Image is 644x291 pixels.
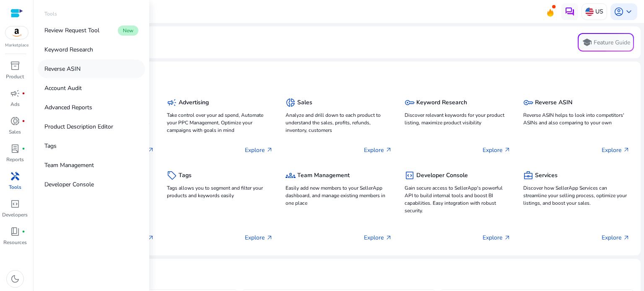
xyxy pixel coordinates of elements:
[416,172,468,179] h5: Developer Console
[594,39,630,47] p: Feature Guide
[286,184,392,207] p: Easily add new members to your SellerApp dashboard, and manage existing members in one place
[179,172,192,179] h5: Tags
[167,111,273,134] p: Take control over your ad spend, Automate your PPC Management, Optimize your campaigns with goals...
[148,234,154,241] span: arrow_outward
[167,184,273,199] p: Tags allows you to segment and filter your products and keywords easily
[167,98,177,108] span: campaign
[3,239,27,246] p: Resources
[297,172,350,179] h5: Team Management
[148,147,154,153] span: arrow_outward
[523,170,533,180] span: business_center
[266,147,273,153] span: arrow_outward
[6,156,24,163] p: Reports
[483,233,511,242] p: Explore
[44,103,92,112] p: Advanced Reports
[245,146,273,155] p: Explore
[10,199,20,209] span: code_blocks
[405,170,415,180] span: code_blocks
[10,61,20,71] span: inventory_2
[10,144,20,154] span: lab_profile
[44,122,113,131] p: Product Description Editor
[504,234,511,241] span: arrow_outward
[9,128,21,136] p: Sales
[10,274,20,284] span: dark_mode
[624,7,634,17] span: keyboard_arrow_down
[167,170,177,180] span: sell
[245,233,273,242] p: Explore
[364,233,392,242] p: Explore
[44,142,57,150] p: Tags
[535,172,558,179] h5: Services
[44,45,93,54] p: Keyword Research
[266,234,273,241] span: arrow_outward
[44,84,82,93] p: Account Audit
[523,111,630,126] p: Reverse ASIN helps to look into competitors' ASINs and also comparing to your own
[286,98,296,108] span: donut_small
[10,227,20,237] span: book_4
[6,73,24,80] p: Product
[22,92,25,95] span: fiber_manual_record
[22,119,25,123] span: fiber_manual_record
[44,180,94,189] p: Developer Console
[10,100,20,108] p: Ads
[118,26,138,36] span: New
[504,147,511,153] span: arrow_outward
[9,183,21,191] p: Tools
[578,33,634,52] button: schoolFeature Guide
[405,98,415,108] span: key
[585,8,594,16] img: us.svg
[595,4,603,19] p: US
[22,147,25,150] span: fiber_manual_record
[44,161,94,170] p: Team Management
[405,184,511,214] p: Gain secure access to SellerApp's powerful API to build internal tools and boost BI capabilities....
[286,170,296,180] span: groups
[44,26,99,35] p: Review Request Tool
[286,111,392,134] p: Analyze and drill down to each product to understand the sales, profits, refunds, inventory, cust...
[22,230,25,233] span: fiber_manual_record
[623,147,630,153] span: arrow_outward
[297,99,312,106] h5: Sales
[5,42,29,49] p: Marketplace
[179,99,209,106] h5: Advertising
[523,184,630,207] p: Discover how SellerApp Services can streamline your selling process, optimize your listings, and ...
[385,147,392,153] span: arrow_outward
[10,88,20,98] span: campaign
[44,64,80,73] p: Reverse ASIN
[385,234,392,241] span: arrow_outward
[2,211,28,219] p: Developers
[364,146,392,155] p: Explore
[10,116,20,126] span: donut_small
[5,26,28,39] img: amazon.svg
[416,99,467,106] h5: Keyword Research
[44,10,57,18] p: Tools
[602,146,630,155] p: Explore
[535,99,572,106] h5: Reverse ASIN
[623,234,630,241] span: arrow_outward
[10,171,20,181] span: handyman
[602,233,630,242] p: Explore
[582,37,592,47] span: school
[523,98,533,108] span: key
[405,111,511,126] p: Discover relevant keywords for your product listing, maximize product visibility
[614,7,624,17] span: account_circle
[483,146,511,155] p: Explore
